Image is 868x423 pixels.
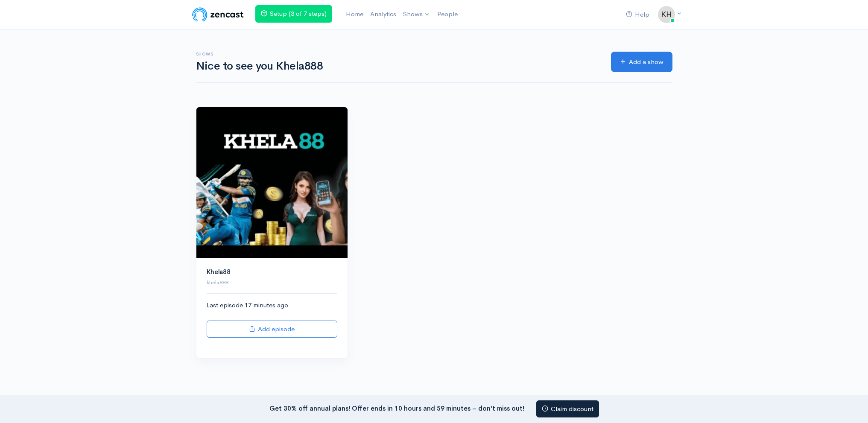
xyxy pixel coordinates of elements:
[255,5,332,23] a: Setup (3 of 7 steps)
[367,5,400,23] a: Analytics
[207,321,337,338] a: Add episode
[196,60,601,73] h1: Nice to see you Khela888
[342,5,367,23] a: Home
[207,268,231,276] a: Khela88
[207,278,337,287] p: khela888
[196,107,348,258] img: Khela88
[623,6,653,24] a: Help
[434,5,461,23] a: People
[191,6,245,23] img: ZenCast Logo
[658,6,675,23] img: ...
[611,52,672,73] a: Add a show
[400,5,434,24] a: Shows
[196,52,601,56] h6: Shows
[536,400,599,418] a: Claim discount
[269,404,524,412] strong: Get 30% off annual plans! Offer ends in 10 hours and 59 minutes – don’t miss out!
[207,300,337,338] div: Last episode 17 minutes ago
